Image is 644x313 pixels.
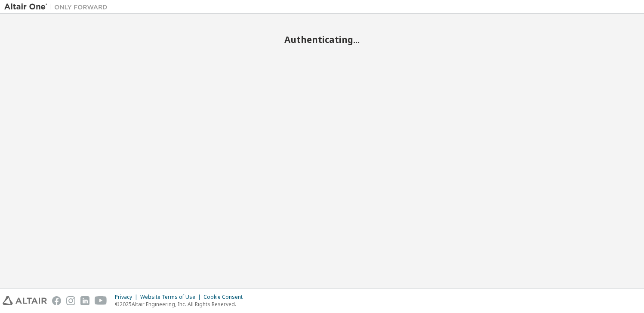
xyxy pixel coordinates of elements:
[140,294,203,301] div: Website Terms of Use
[115,294,140,301] div: Privacy
[115,301,248,308] p: © 2025 Altair Engineering, Inc. All Rights Reserved.
[203,294,248,301] div: Cookie Consent
[4,34,640,45] h2: Authenticating...
[52,296,61,305] img: facebook.svg
[4,3,112,11] img: Altair One
[66,296,75,305] img: instagram.svg
[3,296,47,305] img: altair_logo.svg
[80,296,89,305] img: linkedin.svg
[95,296,107,305] img: youtube.svg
